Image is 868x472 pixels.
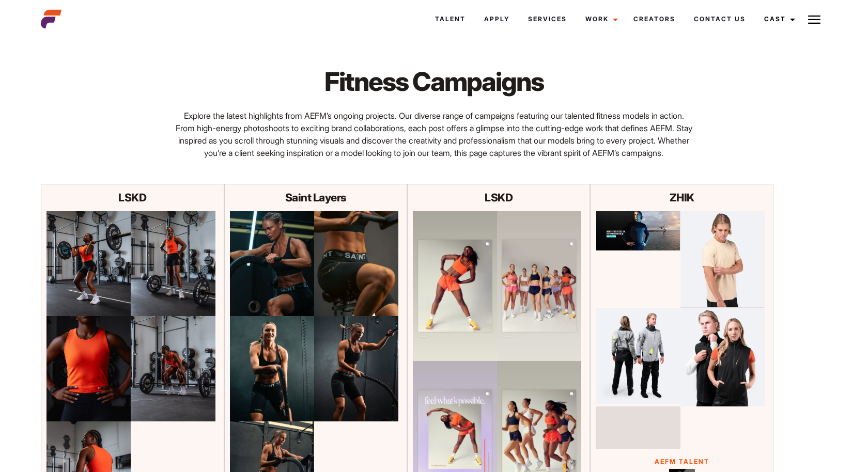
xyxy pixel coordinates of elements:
p: Saint Layers [230,190,401,206]
a: Talent [426,5,475,33]
a: Cast [755,5,801,33]
h1: Fitness Campaigns [241,66,628,97]
a: Apply [475,5,519,33]
a: Contact Us [685,5,755,33]
p: AEFM Talent [596,457,767,466]
p: Explore the latest highlights from AEFM’s ongoing projects. Our diverse range of campaigns featur... [174,109,694,159]
a: Work [576,5,624,33]
a: Services [519,5,576,33]
a: Creators [624,5,685,33]
p: LSKD [47,190,218,206]
p: ZHIK [596,190,767,206]
p: LSKD [413,190,584,206]
img: cropped-aefm-brand-fav-22-square.png [41,9,61,29]
img: Burger icon [808,13,820,26]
